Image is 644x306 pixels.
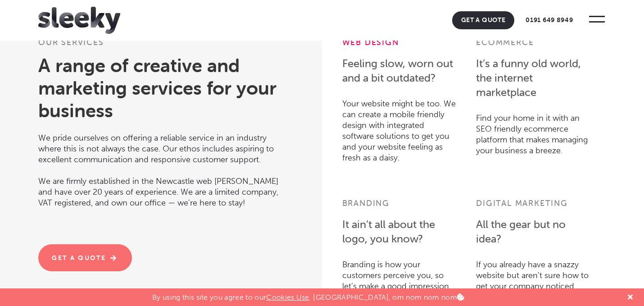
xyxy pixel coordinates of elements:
h4: All the gear but no idea? [476,215,590,248]
h4: It ain’t all about the logo, you know? [342,215,456,248]
a: Digital marketing [476,198,568,208]
p: Find your home in it with an SEO friendly ecommerce platform that makes managing your business a ... [476,102,590,160]
h2: A range of creative and marketing services for your business [38,54,290,122]
p: Your website might be too. We can create a mobile friendly design with integrated software soluti... [342,87,456,168]
a: Cookies Use [266,293,309,301]
a: Web design [342,37,399,47]
h3: Our services [38,37,290,54]
p: Branding is how your customers perceive you, so let’s make a good impression. [342,248,456,296]
a: Get A Quote [38,244,132,271]
h4: Feeling slow, worn out and a bit outdated? [342,54,456,87]
a: Branding [342,198,390,208]
p: We are firmly established in the Newcastle web [PERSON_NAME] and have over 20 years of experience... [38,165,290,208]
h4: It’s a funny old world, the internet marketplace [476,54,590,102]
img: Sleeky Web Design Newcastle [38,7,120,34]
a: 0191 649 8949 [517,11,582,29]
p: We pride ourselves on offering a reliable service in an industry where this is not always the cas... [38,122,290,165]
a: Ecommerce [476,37,534,47]
a: Get A Quote [452,11,515,29]
p: By using this site you agree to our . [GEOGRAPHIC_DATA], om nom nom nom [152,288,464,301]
